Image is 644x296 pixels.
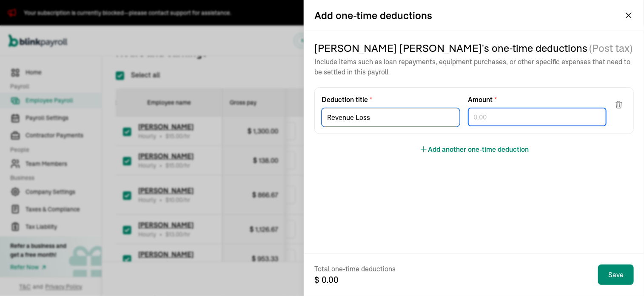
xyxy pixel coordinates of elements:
[314,42,482,54] span: [PERSON_NAME] [PERSON_NAME]
[322,94,460,105] label: Deduction title
[589,41,633,55] h4: (Post tax)
[468,94,607,105] label: Amount
[314,264,396,274] span: Total one-time deductions
[322,108,460,127] input: Deduction title
[419,144,529,154] button: Add another one-time deduction
[322,274,339,285] span: 0.00
[314,274,396,286] span: $
[468,108,607,126] input: 0.00
[598,265,634,285] button: Save
[314,57,634,77] p: Include items such as loan repayments, equipment purchases, or other specific expenses that need ...
[314,9,432,22] h2: Add one-time deductions
[314,41,587,55] h4: 's one-time deductions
